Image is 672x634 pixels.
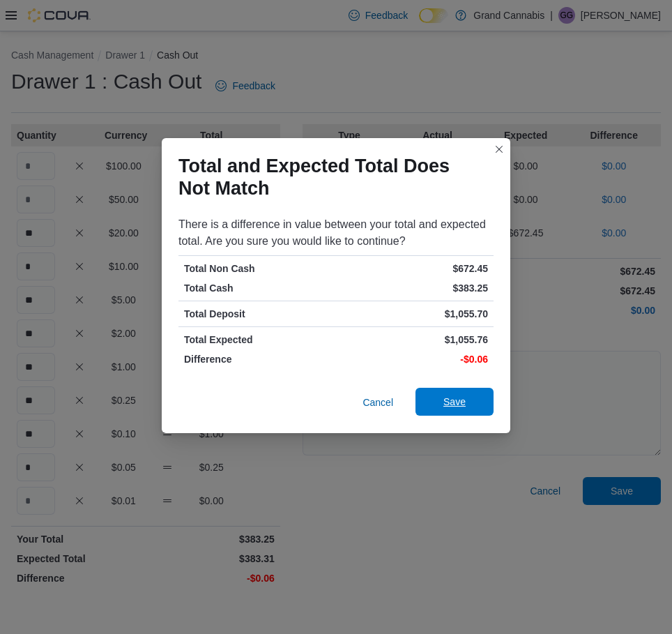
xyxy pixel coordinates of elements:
p: Total Deposit [184,307,333,321]
button: Save [415,388,494,416]
p: Total Cash [184,281,333,295]
button: Closes this modal window [491,141,507,158]
p: -$0.06 [339,352,488,366]
p: $383.25 [339,281,488,295]
h1: Total and Expected Total Does Not Match [178,155,482,199]
p: $1,055.76 [339,333,488,347]
button: Cancel [357,388,399,416]
p: Total Non Cash [184,262,333,276]
div: There is a difference in value between your total and expected total. Are you sure you would like... [178,216,494,250]
p: $1,055.70 [339,307,488,321]
p: Difference [184,352,333,366]
p: Total Expected [184,333,333,347]
span: Save [443,395,466,409]
p: $672.45 [339,262,488,276]
span: Cancel [362,395,393,409]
